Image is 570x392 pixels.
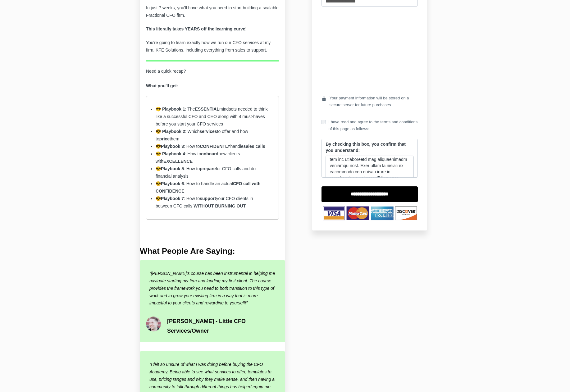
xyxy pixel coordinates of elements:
img: TNbqccpWSzOQmI4HNVXb_Untitled_design-53.png [321,205,418,221]
img: fc730c-ec23-2b3d-b63c-b4ea447afdca_Screenshot_2023-04-05_at_10.06.37_PM.png [146,317,161,331]
span: : Which to offer and how to them [156,129,248,141]
iframe: Secure payment input frame [320,11,419,90]
span: 😎 : How to handle an actual [156,181,261,194]
p: You're going to learn exactly how we run our CFO services at my firm, KFE Solutions, including ev... [146,39,279,54]
p: In just 7 weeks, you'll have what you need to start building a scalable Fractional CFO firm. [146,4,279,19]
strong: sales [244,144,254,149]
q: [PERSON_NAME]'s course has been instrumental in helping me navigate starting my firm and landing ... [146,267,279,311]
strong: prepare [200,166,216,171]
span: : How to new clients with [156,151,240,164]
li: : The mindsets needed to think like a successful CFO and CEO along with 4 must-haves before you s... [156,106,269,128]
strong: support [200,196,216,201]
h4: What People Are Saying: [140,247,285,256]
strong: Playbook 5 [161,166,184,171]
strong: 😎 Playbook 1 [156,107,185,112]
p: Need a quick recap? [146,68,279,90]
strong: WITHOUT BURNING OUT [194,203,246,208]
strong: What you'll get: [146,83,178,88]
strong: ESSENTIAL [195,107,219,112]
strong: 😎 Playbook 2 [156,129,185,134]
span: 😎 : How to handle [156,144,265,149]
strong: By checking this box, you confirm that you understand: [326,142,405,153]
strong: EXCELLENCE [163,159,193,164]
strong: CONFIDENTLY [200,144,230,149]
strong: onboard [201,151,218,156]
strong: This literally takes YEARS off the learning curve! [146,26,247,31]
strong: Playbook 7 [161,196,184,201]
span: 😎 : How to your CFO clients in between CFO calls [156,196,253,208]
label: I have read and agree to the terms and conditions of this page as follows: [321,119,418,132]
strong: 😎 Playbook 4 [156,151,185,156]
strong: CFO call with CONFIDENCE [156,181,261,194]
strong: calls [256,144,265,149]
strong: Playbook 3 [161,144,184,149]
strong: services [200,129,217,134]
span: 😎 : How to for CFO calls and do financial analysis [156,166,256,179]
strong: price [159,136,170,141]
p: [PERSON_NAME] - Little CFO Services/Owner [167,317,279,336]
strong: Playbook 6 [161,181,184,186]
input: I have read and agree to the terms and conditions of this page as follows: [321,120,326,124]
i: lock [321,95,326,103]
span: Your payment information will be stored on a secure server for future purchases [329,95,418,108]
